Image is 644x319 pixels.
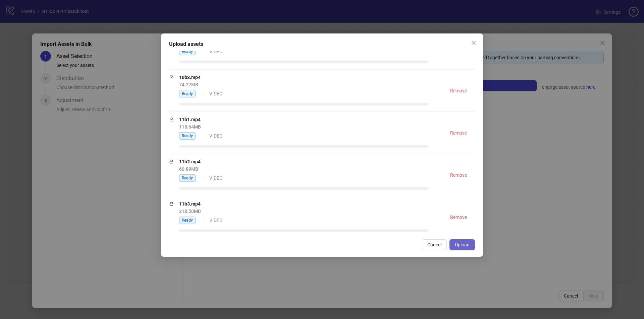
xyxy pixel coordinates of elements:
[179,132,196,140] span: Ready
[450,172,467,178] span: Remove
[179,75,201,80] strong: 10b3.mp4
[445,85,472,96] button: Remove
[179,90,196,97] span: Ready
[449,239,475,250] button: Upload
[179,48,196,55] span: Ready
[169,159,174,164] span: inbox
[169,75,174,80] span: inbox
[179,159,201,164] strong: 11b2.mp4
[427,242,441,247] span: Cancel
[471,40,476,46] span: close
[179,217,196,224] span: Ready
[179,201,201,207] strong: 11b3.mp4
[169,117,174,122] span: inbox
[209,175,223,181] span: VIDEO
[179,166,198,172] span: 60.89 MB
[169,40,475,48] div: Upload assets
[445,128,472,138] button: Remove
[209,218,223,223] span: VIDEO
[450,130,467,136] span: Remove
[445,170,472,180] button: Remove
[179,117,201,122] strong: 11b1.mp4
[450,88,467,93] span: Remove
[209,49,223,54] span: VIDEO
[468,37,479,48] button: Close
[445,212,472,223] button: Remove
[179,209,201,214] span: 318.50 MB
[455,242,470,247] span: Upload
[209,91,223,96] span: VIDEO
[422,239,447,250] button: Cancel
[179,82,198,87] span: 74.27 MB
[169,202,174,206] span: inbox
[179,124,201,130] span: 118.64 MB
[450,215,467,220] span: Remove
[179,174,196,182] span: Ready
[209,133,223,139] span: VIDEO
